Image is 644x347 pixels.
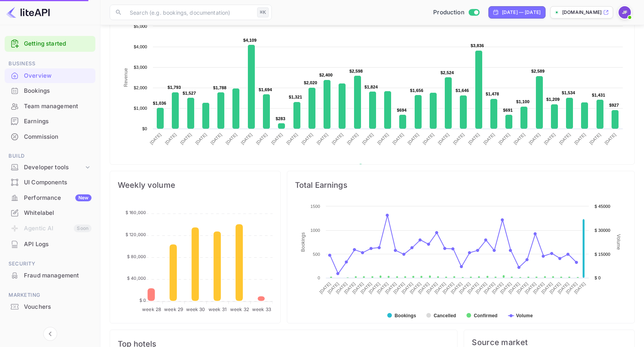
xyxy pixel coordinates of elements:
[5,175,95,189] a: UI Components
[243,38,257,43] text: $4,109
[467,132,480,145] text: [DATE]
[346,132,359,145] text: [DATE]
[127,276,146,281] tspan: $ 40,000
[437,132,450,145] text: [DATE]
[351,281,364,294] text: [DATE]
[335,281,348,294] text: [DATE]
[24,240,92,249] div: API Logs
[498,132,511,145] text: [DATE]
[395,313,416,318] text: Bookings
[456,88,469,93] text: $1,646
[259,87,272,92] text: $1,694
[609,103,619,107] text: $927
[531,69,545,73] text: $2,589
[289,95,302,99] text: $1,321
[24,194,92,202] div: Performance
[5,68,95,83] div: Overview
[516,281,529,294] text: [DATE]
[407,132,420,145] text: [DATE]
[595,228,610,233] text: $ 30000
[425,281,439,294] text: [DATE]
[5,291,95,299] span: Marketing
[5,99,95,113] a: Team management
[225,132,238,145] text: [DATE]
[118,179,273,191] span: Weekly volume
[5,36,95,52] div: Getting started
[5,299,95,314] a: Vouchers
[434,313,456,318] text: Cancelled
[24,303,92,311] div: Vouchers
[127,254,146,259] tspan: $ 80,000
[134,24,147,29] text: $5,000
[595,204,610,209] text: $ 45000
[458,281,471,294] text: [DATE]
[417,281,430,294] text: [DATE]
[422,132,435,145] text: [DATE]
[313,252,320,257] text: 500
[499,281,512,294] text: [DATE]
[257,7,269,17] div: ⌘K
[486,92,499,96] text: $1,478
[528,132,541,145] text: [DATE]
[516,313,533,318] text: Volume
[301,132,314,145] text: [DATE]
[285,132,298,145] text: [DATE]
[616,234,621,250] text: Volume
[5,260,95,268] span: Security
[343,281,356,294] text: [DATE]
[139,298,146,303] tspan: $ 0
[573,132,586,145] text: [DATE]
[24,178,92,187] div: UI Components
[327,281,340,294] text: [DATE]
[384,281,397,294] text: [DATE]
[240,132,253,145] text: [DATE]
[483,132,496,145] text: [DATE]
[361,132,375,145] text: [DATE]
[541,281,554,294] text: [DATE]
[310,228,320,233] text: 1000
[595,252,610,257] text: $ 15000
[5,60,95,68] span: Business
[474,313,497,318] text: Confirmed
[409,281,422,294] text: [DATE]
[24,209,92,218] div: Whitelabel
[24,133,92,141] div: Commission
[588,132,602,145] text: [DATE]
[557,281,570,294] text: [DATE]
[5,68,95,83] a: Overview
[210,132,223,145] text: [DATE]
[5,114,95,128] a: Earnings
[5,99,95,114] div: Team management
[442,281,455,294] text: [DATE]
[319,73,333,77] text: $2,400
[5,175,95,190] div: UI Components
[558,132,571,145] text: [DATE]
[5,268,95,283] div: Fraud management
[142,306,161,312] tspan: week 28
[24,163,84,172] div: Developer tools
[359,281,373,294] text: [DATE]
[472,338,627,347] span: Source market
[5,206,95,221] div: Whitelabel
[391,132,405,145] text: [DATE]
[393,281,406,294] text: [DATE]
[450,281,463,294] text: [DATE]
[592,93,605,97] text: $1,431
[430,8,482,17] div: Switch to Sandbox mode
[5,237,95,252] div: API Logs
[252,306,271,312] tspan: week 33
[149,132,162,145] text: [DATE]
[573,281,586,294] text: [DATE]
[513,132,526,145] text: [DATE]
[186,306,205,312] tspan: week 30
[471,43,484,48] text: $3,836
[5,83,95,98] a: Bookings
[5,268,95,282] a: Fraud management
[164,306,183,312] tspan: week 29
[295,179,627,191] span: Total Earnings
[5,129,95,144] a: Commission
[475,281,488,294] text: [DATE]
[483,281,496,294] text: [DATE]
[503,108,513,112] text: $691
[410,88,424,93] text: $1,656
